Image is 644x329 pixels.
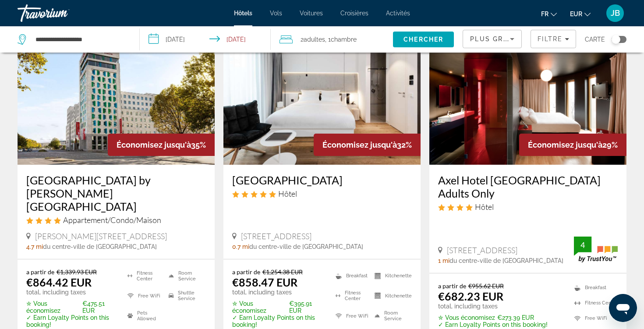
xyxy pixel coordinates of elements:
[370,268,412,284] li: Kitchenette
[331,36,357,43] span: Chambre
[26,300,117,314] p: €475.51 EUR
[438,303,548,310] p: total, including taxes
[438,282,466,290] span: a partir de
[123,288,165,304] li: Free WiFi
[26,173,206,213] a: [GEOGRAPHIC_DATA] by [PERSON_NAME] [GEOGRAPHIC_DATA]
[271,26,393,53] button: Travelers: 2 adults, 0 children
[519,134,626,156] div: 29%
[123,308,165,324] li: Pets Allowed
[585,33,605,46] span: Carte
[26,276,92,289] ins: €864.42 EUR
[26,289,117,296] p: total, including taxes
[232,300,325,314] p: €395.91 EUR
[475,202,494,212] span: Hôtel
[232,300,287,314] span: ✮ Vous économisez
[541,7,557,20] button: Change language
[322,140,397,149] span: Économisez jusqu'à
[164,268,206,284] li: Room Service
[278,189,297,198] span: Hôtel
[447,245,517,255] span: [STREET_ADDRESS]
[570,297,618,308] li: Fitness Center
[108,134,215,156] div: 35%
[340,10,368,17] a: Croisières
[18,2,105,25] a: Travorium
[570,7,591,20] button: Change currency
[18,25,215,165] img: Vienna House by Wyndham Andel's Berlin
[570,313,618,324] li: Free WiFi
[164,288,206,304] li: Shuttle Service
[26,243,43,250] span: 4.7 mi
[232,289,325,296] p: total, including taxes
[241,231,311,241] span: [STREET_ADDRESS]
[528,140,602,149] span: Économisez jusqu'à
[574,240,591,250] div: 4
[314,134,421,156] div: 32%
[574,237,618,262] img: TrustYou guest rating badge
[609,294,637,322] iframe: Bouton de lancement de la fenêtre de messagerie
[331,308,370,324] li: Free WiFi
[301,33,325,46] span: 2
[249,243,363,250] span: du centre-ville de [GEOGRAPHIC_DATA]
[43,243,157,250] span: du centre-ville de [GEOGRAPHIC_DATA]
[123,268,165,284] li: Fitness Center
[35,231,167,241] span: [PERSON_NAME][STREET_ADDRESS]
[468,282,504,290] del: €955.62 EUR
[117,140,191,149] span: Économisez jusqu'à
[449,257,563,264] span: du centre-ville de [GEOGRAPHIC_DATA]
[232,173,412,187] a: [GEOGRAPHIC_DATA]
[470,35,575,42] span: Plus grandes économies
[270,10,282,17] a: Vols
[232,189,412,198] div: 5 star Hotel
[370,288,412,304] li: Kitchenette
[26,215,206,225] div: 4 star Apartment
[370,308,412,324] li: Room Service
[538,35,563,42] span: Filtre
[63,215,161,225] span: Appartement/Condo/Maison
[26,314,117,328] p: ✓ Earn Loyalty Points on this booking!
[470,34,514,44] mat-select: Sort by
[604,4,626,22] button: User Menu
[234,10,252,17] a: Hôtels
[605,35,626,43] button: Toggle map
[386,10,410,17] a: Activités
[541,11,548,18] span: fr
[325,33,357,46] span: , 1
[570,282,618,293] li: Breakfast
[429,25,626,165] img: Axel Hotel Berlin Adults Only
[223,25,421,165] img: KPM Hotel & Residences
[26,300,80,314] span: ✮ Vous économisez
[140,26,271,53] button: Select check in and out date
[232,276,297,289] ins: €858.47 EUR
[262,268,303,276] del: €1,254.38 EUR
[304,36,325,43] span: Adultes
[232,268,260,276] span: a partir de
[438,321,548,328] p: ✓ Earn Loyalty Points on this booking!
[438,173,618,200] a: Axel Hotel [GEOGRAPHIC_DATA] Adults Only
[232,314,325,328] p: ✓ Earn Loyalty Points on this booking!
[438,314,495,321] span: ✮ Vous économisez
[438,202,618,212] div: 4 star Hotel
[331,268,370,284] li: Breakfast
[438,290,503,303] ins: €682.23 EUR
[26,268,54,276] span: a partir de
[570,11,582,18] span: EUR
[331,288,370,304] li: Fitness Center
[611,9,620,18] span: JB
[531,30,576,48] button: Filters
[300,10,323,17] a: Voitures
[393,32,454,47] button: Search
[232,243,249,250] span: 0.7 mi
[403,36,443,43] span: Chercher
[438,314,548,321] p: €273.39 EUR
